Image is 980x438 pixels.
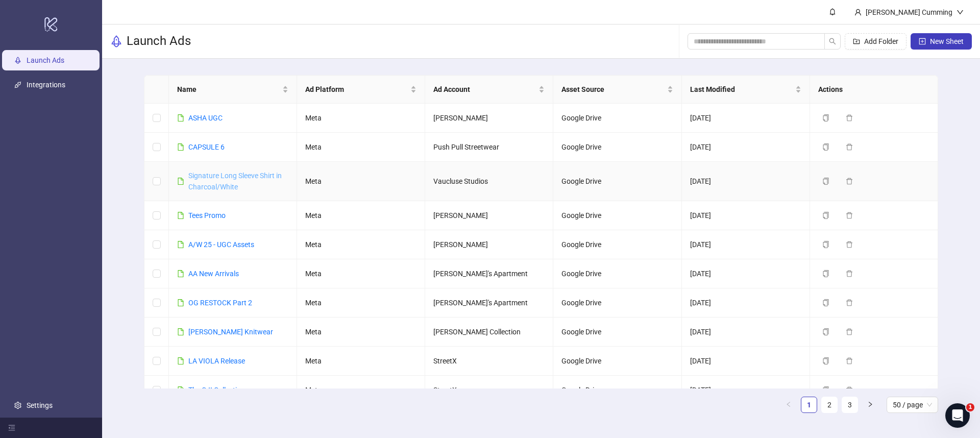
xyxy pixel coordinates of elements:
[822,357,829,364] span: copy
[553,230,681,259] td: Google Drive
[553,347,681,376] td: Google Drive
[822,397,837,412] a: 2
[177,270,184,277] span: file
[842,397,857,412] a: 3
[846,357,853,364] span: delete
[682,162,810,201] td: [DATE]
[425,201,553,230] td: [PERSON_NAME]
[177,84,280,95] span: Name
[786,401,792,407] span: left
[945,403,970,428] iframe: Intercom live chat
[188,240,254,249] a: A/W 25 - UGC Assets
[305,84,408,95] span: Ad Platform
[553,76,681,104] th: Asset Source
[553,133,681,162] td: Google Drive
[27,81,65,89] a: Integrations
[930,37,964,45] span: New Sheet
[297,104,425,133] td: Meta
[821,397,838,413] li: 2
[177,143,184,151] span: file
[297,133,425,162] td: Meta
[425,318,553,347] td: [PERSON_NAME] Collection
[425,104,553,133] td: [PERSON_NAME]
[822,386,829,394] span: copy
[845,33,906,50] button: Add Folder
[177,114,184,121] span: file
[553,288,681,318] td: Google Drive
[27,57,64,65] a: Launch Ads
[829,8,836,15] span: bell
[553,318,681,347] td: Google Drive
[553,104,681,133] td: Google Drive
[862,7,957,18] div: [PERSON_NAME] Cumming
[425,230,553,259] td: [PERSON_NAME]
[425,76,553,104] th: Ad Account
[862,397,878,413] li: Next Page
[690,84,793,95] span: Last Modified
[846,212,853,219] span: delete
[425,162,553,201] td: Vaucluse Studios
[188,328,273,336] a: [PERSON_NAME] Knitwear
[846,241,853,248] span: delete
[188,299,252,307] a: OG RESTOCK Part 2
[682,201,810,230] td: [DATE]
[867,401,873,407] span: right
[822,212,829,219] span: copy
[957,9,964,16] span: down
[27,401,53,409] a: Settings
[966,403,974,411] span: 1
[682,347,810,376] td: [DATE]
[297,259,425,288] td: Meta
[801,397,817,412] a: 1
[846,270,853,277] span: delete
[297,201,425,230] td: Meta
[297,347,425,376] td: Meta
[297,76,425,104] th: Ad Platform
[780,397,797,413] li: Previous Page
[553,259,681,288] td: Google Drive
[188,270,239,278] a: AA New Arrivals
[846,114,853,121] span: delete
[553,162,681,201] td: Google Drive
[297,162,425,201] td: Meta
[682,133,810,162] td: [DATE]
[127,33,191,50] h3: Launch Ads
[822,328,829,335] span: copy
[177,178,184,185] span: file
[177,241,184,248] span: file
[864,37,898,45] span: Add Folder
[682,288,810,318] td: [DATE]
[425,259,553,288] td: [PERSON_NAME]'s Apartment
[561,84,665,95] span: Asset Source
[822,114,829,121] span: copy
[188,357,245,365] a: LA VIOLA Release
[682,230,810,259] td: [DATE]
[177,386,184,394] span: file
[425,347,553,376] td: StreetX
[682,259,810,288] td: [DATE]
[854,9,862,16] span: user
[893,397,932,412] span: 50 / page
[919,38,926,45] span: plus-square
[846,143,853,151] span: delete
[846,299,853,306] span: delete
[822,241,829,248] span: copy
[682,318,810,347] td: [DATE]
[177,212,184,219] span: file
[297,288,425,318] td: Meta
[682,104,810,133] td: [DATE]
[822,270,829,277] span: copy
[297,318,425,347] td: Meta
[297,376,425,405] td: Meta
[846,178,853,185] span: delete
[188,172,282,191] a: Signature Long Sleeve Shirt in Charcoal/White
[780,397,797,413] button: left
[188,143,225,151] a: CAPSULE 6
[862,397,878,413] button: right
[801,397,817,413] li: 1
[846,386,853,394] span: delete
[810,76,938,104] th: Actions
[853,38,860,45] span: folder-add
[553,201,681,230] td: Google Drive
[177,328,184,335] span: file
